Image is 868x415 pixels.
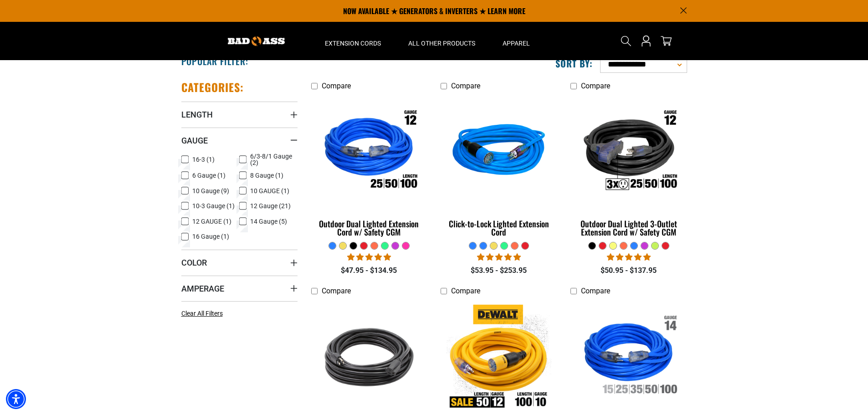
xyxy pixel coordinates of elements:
img: Outdoor Dual Lighted 3-Outlet Extension Cord w/ Safety CGM [571,99,686,204]
span: Color [181,257,207,268]
span: Compare [451,287,480,295]
span: 4.81 stars [347,253,391,261]
div: Accessibility Menu [6,389,26,409]
span: Gauge [181,135,208,146]
summary: Apparel [489,22,544,60]
span: 12 GAUGE (1) [192,218,231,225]
span: Compare [451,82,480,90]
span: 4.87 stars [477,253,521,261]
h2: Popular Filter: [181,55,248,67]
label: Sort by: [555,57,593,69]
span: 4.80 stars [607,253,651,261]
span: 10-3 Gauge (1) [192,203,235,209]
span: Extension Cords [325,39,381,47]
a: Outdoor Dual Lighted Extension Cord w/ Safety CGM Outdoor Dual Lighted Extension Cord w/ Safety CGM [311,95,427,241]
a: Open this option [639,22,653,60]
summary: Search [619,34,633,48]
img: Indoor Dual Lighted Extension Cord w/ Safety CGM [571,304,686,409]
div: Outdoor Dual Lighted Extension Cord w/ Safety CGM [311,220,427,236]
img: blue [442,99,556,204]
div: $53.95 - $253.95 [441,265,557,276]
a: blue Click-to-Lock Lighted Extension Cord [441,95,557,241]
span: Apparel [503,39,530,47]
img: Bad Ass Extension Cords [228,36,285,46]
span: 10 Gauge (9) [192,188,229,194]
h2: Categories: [181,80,244,94]
span: 12 Gauge (21) [250,203,291,209]
span: Compare [581,287,610,295]
img: DEWALT 50-100 foot Lighted Click-to-Lock CGM Extension Cord 15A SJTW [442,304,556,409]
span: Clear All Filters [181,310,223,317]
div: $50.95 - $137.95 [570,265,687,276]
img: Outdoor Dual Lighted Extension Cord w/ Safety CGM [312,99,426,204]
a: cart [659,36,673,46]
summary: Length [181,102,298,127]
summary: Color [181,250,298,275]
summary: All Other Products [395,22,489,60]
span: Compare [322,82,351,90]
span: 6/3-8/1 Gauge (2) [250,153,294,166]
div: Click-to-Lock Lighted Extension Cord [441,220,557,236]
span: 16-3 (1) [192,156,215,163]
a: Outdoor Dual Lighted 3-Outlet Extension Cord w/ Safety CGM Outdoor Dual Lighted 3-Outlet Extensio... [570,95,687,241]
span: All Other Products [408,39,475,47]
span: Amperage [181,283,224,294]
span: 8 Gauge (1) [250,172,283,179]
div: $47.95 - $134.95 [311,265,427,276]
summary: Extension Cords [311,22,395,60]
a: Clear All Filters [181,309,226,318]
span: 14 Gauge (5) [250,218,287,225]
span: 10 GAUGE (1) [250,188,289,194]
span: Compare [581,82,610,90]
div: Outdoor Dual Lighted 3-Outlet Extension Cord w/ Safety CGM [570,220,687,236]
img: black [312,304,426,409]
summary: Gauge [181,128,298,153]
span: 16 Gauge (1) [192,233,229,240]
span: 6 Gauge (1) [192,172,226,179]
summary: Amperage [181,276,298,301]
span: Compare [322,287,351,295]
span: Length [181,109,213,120]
